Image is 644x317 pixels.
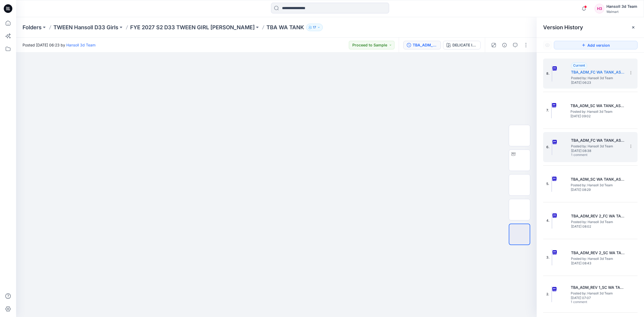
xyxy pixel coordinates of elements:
h5: TBA_ADM_REV 1_SC WA TANK_ASTM [571,284,624,291]
img: TBA_ADM_REV 1_SC WA TANK_ASTM [551,286,552,302]
button: DELICATE IVORY [443,41,481,49]
img: TBA_ADM_SC WA TANK_ASTM_REV4 [551,102,552,118]
img: TBA_ADM_REV 2_SC WA TANK_ASTM [552,249,552,265]
button: TBA_ADM_FC WA TANK_ASTM_REV4 [403,41,441,49]
span: 5. [546,181,549,186]
button: Close [631,25,635,30]
span: [DATE] 08:02 [571,225,625,228]
a: FYE 2027 S2 D33 TWEEN GIRL [PERSON_NAME] [130,24,255,31]
span: [DATE] 07:07 [571,296,624,300]
h5: TBA_ADM_REV 2_FC WA TANK_ASTM [571,213,625,219]
span: Posted by: Hansoll 3d Team [571,183,624,188]
span: [DATE] 06:23 [571,81,625,85]
p: 17 [313,24,316,30]
button: 17 [306,24,323,31]
span: Version History [543,24,583,31]
span: Posted by: Hansoll 3d Team [571,256,625,261]
p: TBA WA TANK [266,24,304,31]
span: 4. [546,218,550,223]
span: Posted by: Hansoll 3d Team [571,144,625,149]
span: [DATE] 08:29 [571,188,624,192]
div: Walmart [606,10,637,14]
span: Posted by: Hansoll 3d Team [571,219,625,225]
button: Show Hidden Versions [543,41,552,49]
button: Details [500,41,509,49]
span: Posted by: Hansoll 3d Team [571,291,624,296]
button: Add version [554,41,638,49]
img: TBA_ADM_FC WA TANK_ASTM_REV4 [552,65,552,82]
span: Current [573,63,585,67]
span: [DATE] 08:43 [571,261,625,265]
span: 8. [546,71,550,76]
img: TBA_ADM_REV 2_FC WA TANK_ASTM [552,213,552,229]
span: 1 comment [571,153,609,157]
span: 1 comment [571,300,608,304]
span: 6. [546,145,550,150]
span: 7. [546,108,549,113]
a: Hansoll 3d Team [66,43,96,47]
div: H3 [595,4,604,13]
span: [DATE] 08:38 [571,149,625,153]
h5: TBA_ADM_REV 2_SC WA TANK_ASTM [571,250,625,256]
h5: TBA_ADM_SC WA TANK_ASTM_REV4 [570,103,624,109]
span: 2. [546,292,549,297]
span: 3. [546,255,550,260]
div: Hansoll 3d Team [606,3,637,10]
span: Posted by: Hansoll 3d Team [570,109,624,114]
a: TWEEN Hansoll D33 Girls [53,24,118,31]
div: TBA_ADM_FC WA TANK_ASTM_REV4 [413,42,437,48]
h5: TBA_ADM_SC WA TANK_ASTM_REV3 [571,176,624,183]
span: Posted [DATE] 06:23 by [23,42,96,48]
div: DELICATE IVORY [452,42,477,48]
span: Posted by: Hansoll 3d Team [571,75,625,81]
h5: TBA_ADM_FC WA TANK_ASTM_REV3 [571,137,625,144]
img: TBA_ADM_FC WA TANK_ASTM_REV3 [552,139,552,155]
h5: TBA_ADM_FC WA TANK_ASTM_REV4 [571,69,625,75]
span: [DATE] 09:02 [570,114,624,118]
img: TBA_ADM_SC WA TANK_ASTM_REV3 [551,176,552,192]
a: Folders [23,24,42,31]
